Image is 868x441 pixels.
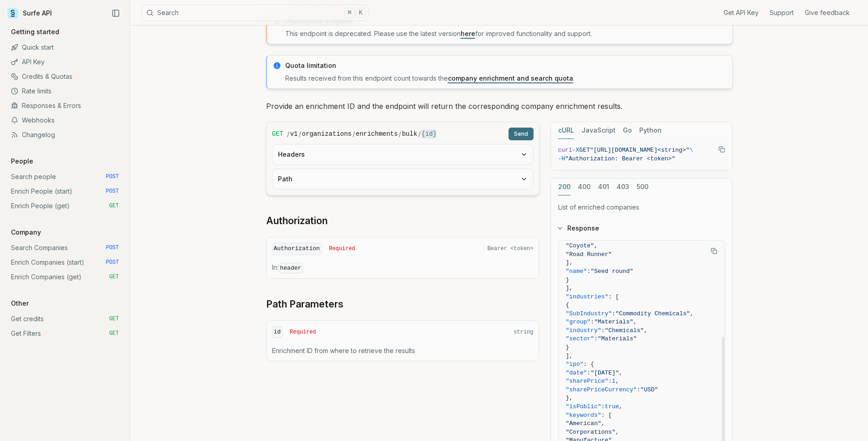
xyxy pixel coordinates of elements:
[558,147,572,154] span: curl
[272,144,533,164] button: Headers
[612,310,616,317] span: :
[418,129,421,138] span: /
[591,318,594,325] span: :
[584,361,594,368] span: : {
[566,429,616,436] span: "Corporations"
[566,327,601,334] span: "industry"
[106,244,119,251] span: POST
[285,74,727,83] p: Results received from this endpoint count towards the .
[7,241,123,255] a: Search Companies POST
[601,403,605,410] span: :
[598,179,609,195] button: 401
[715,143,729,156] button: Copy Text
[566,277,570,283] span: }
[581,122,616,139] button: JavaScript
[7,184,123,199] a: Enrich People (start) POST
[461,30,475,37] a: here
[566,420,601,427] span: "American"
[7,228,45,237] p: Company
[608,293,619,300] span: : [
[109,202,119,210] span: GET
[572,147,580,154] span: -X
[594,335,598,342] span: :
[7,270,123,284] a: Enrich Companies (get) GET
[514,328,533,336] span: string
[639,122,662,139] button: Python
[285,29,727,38] p: This endpoint is deprecated. Please use the latest version for improved functionality and support.
[399,129,401,138] span: /
[7,169,123,184] a: Search people POST
[272,169,533,189] button: Path
[619,403,623,410] span: ,
[566,318,591,325] span: "group"
[616,429,619,436] span: ,
[266,215,328,227] a: Authorization
[590,147,689,154] span: "[URL][DOMAIN_NAME]<string>"
[566,386,637,393] span: "sharePriceCurrency"
[109,6,123,20] button: Collapse Sidebar
[566,335,594,342] span: "sector"
[7,27,63,36] p: Getting started
[601,412,612,419] span: : [
[272,243,322,255] code: Authorization
[566,234,619,241] span: "leadInvestors"
[7,6,52,20] a: Surfe API
[566,395,573,401] span: },
[508,128,534,140] button: Send
[633,318,637,325] span: ,
[356,8,366,18] kbd: K
[7,55,123,69] a: API Key
[566,293,609,300] span: "industries"
[7,326,123,341] a: Get Filters GET
[488,245,534,252] span: Bearer <token>
[285,61,727,70] p: Quota limitation
[7,69,123,84] a: Credits & Quotas
[109,330,119,337] span: GET
[353,129,355,138] span: /
[566,310,612,317] span: "SubIndustry"
[591,369,619,376] span: "[DATE]"
[605,403,619,410] span: true
[566,259,573,266] span: ],
[106,173,119,180] span: POST
[623,122,632,139] button: Go
[109,273,119,281] span: GET
[724,8,759,17] a: Get API Key
[566,378,609,385] span: "sharePrice"
[421,129,437,138] code: {id}
[558,155,565,162] span: -H
[344,8,354,18] kbd: ⌘
[7,199,123,213] a: Enrich People (get) GET
[287,129,289,138] span: /
[302,129,352,138] code: organizations
[616,179,629,195] button: 403
[109,315,119,323] span: GET
[7,312,123,326] a: Get credits GET
[566,344,570,351] span: }
[266,100,733,113] p: Provide an enrichment ID and the endpoint will return the corresponding company enrichment results.
[266,298,344,311] a: Path Parameters
[770,8,794,17] a: Support
[608,378,612,385] span: :
[566,369,587,376] span: "date"
[637,179,648,195] button: 500
[640,386,658,393] span: "USD"
[278,263,303,273] code: header
[272,346,534,355] p: Enrichment ID from where to retrieve the results
[690,310,694,317] span: ,
[7,84,123,98] a: Rate limits
[141,5,369,21] button: Search⌘K
[619,369,623,376] span: ,
[644,327,647,334] span: ,
[106,188,119,195] span: POST
[566,268,587,275] span: "name"
[565,155,675,162] span: "Authorization: Bearer <token>"
[7,98,123,113] a: Responses & Errors
[558,122,574,139] button: cURL
[7,299,32,308] p: Other
[605,327,644,334] span: "Chemicals"
[566,412,601,419] span: "keywords"
[272,326,283,338] code: id
[566,242,594,249] span: "Coyote"
[579,147,590,154] span: GET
